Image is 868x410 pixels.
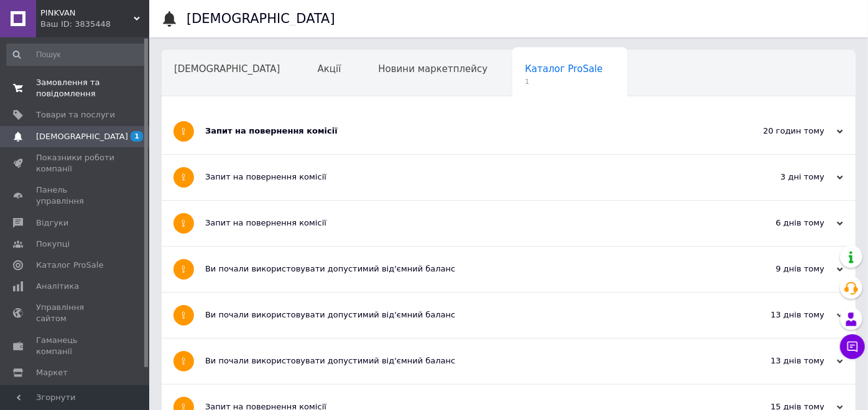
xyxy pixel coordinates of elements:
span: [DEMOGRAPHIC_DATA] [36,131,128,142]
span: Аналітика [36,281,79,292]
span: Гаманець компанії [36,335,115,357]
span: 1 [525,77,603,86]
span: Каталог ProSale [525,63,603,75]
div: Запит на повернення комісії [205,217,719,229]
span: PINKVAN [40,7,134,19]
span: Акції [318,63,341,75]
span: Показники роботи компанії [36,152,115,175]
span: 1 [131,131,143,142]
span: Новини маркетплейсу [378,63,487,75]
div: Запит на повернення комісії [205,171,719,183]
div: Ваш ID: 3835448 [40,19,149,30]
div: Ви почали використовувати допустимий від'ємний баланс [205,309,719,321]
span: [DEMOGRAPHIC_DATA] [174,63,280,75]
span: Замовлення та повідомлення [36,77,115,99]
span: Управління сайтом [36,302,115,324]
span: Товари та послуги [36,109,115,121]
button: Чат з покупцем [840,334,865,359]
h1: [DEMOGRAPHIC_DATA] [187,11,335,26]
div: 3 дні тому [719,171,843,183]
input: Пошук [6,43,147,66]
div: Запит на повернення комісії [205,125,719,137]
div: 9 днів тому [719,263,843,275]
span: Маркет [36,367,68,378]
span: Панель управління [36,184,115,207]
span: Відгуки [36,217,68,229]
div: 20 годин тому [719,125,843,137]
div: Ви почали використовувати допустимий від'ємний баланс [205,263,719,275]
div: 13 днів тому [719,309,843,321]
div: 6 днів тому [719,217,843,229]
div: Ви почали використовувати допустимий від'ємний баланс [205,355,719,367]
div: 13 днів тому [719,355,843,367]
span: Каталог ProSale [36,260,103,271]
span: Покупці [36,239,70,250]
